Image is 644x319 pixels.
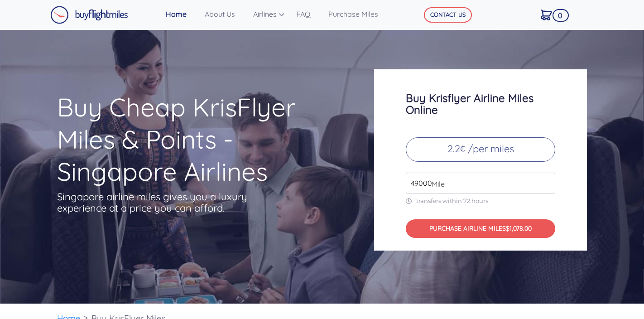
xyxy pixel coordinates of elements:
a: FAQ [293,5,325,23]
p: transfers within 72 hours [406,197,555,205]
span: Mile [427,179,445,189]
h1: Buy Cheap KrisFlyer Miles & Points - Singapore Airlines [57,91,339,188]
a: Airlines [250,5,293,23]
button: PURCHASE AIRLINE MILES$1,078.00 [406,219,555,238]
img: Cart [541,10,552,20]
h3: Buy Krisflyer Airline Miles Online [406,92,555,116]
button: CONTACT US [424,7,472,23]
p: 2.2¢ /per miles [406,137,555,162]
a: Purchase Miles [325,5,393,23]
span: 0 [553,9,568,22]
p: Singapore airline miles gives you a luxury experience at a price you can afford. [57,191,261,214]
a: 0 [537,5,565,24]
span: $1,078.00 [506,224,532,232]
a: Home [162,5,201,23]
a: Buy Flight Miles Logo [50,4,128,26]
a: About Us [201,5,250,23]
img: Buy Flight Miles Logo [50,6,128,24]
